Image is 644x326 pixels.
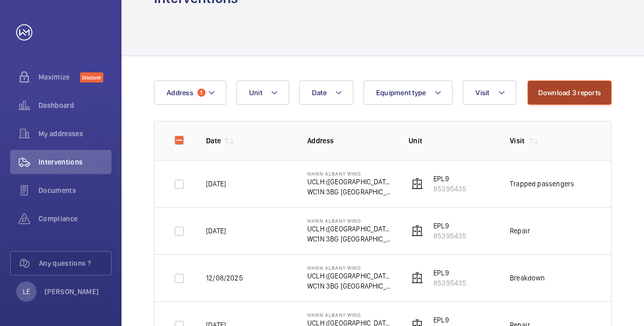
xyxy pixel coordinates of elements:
[249,89,262,97] span: Unit
[433,231,466,241] p: 85395435
[528,80,612,105] button: Download 3 reports
[312,89,327,97] span: Date
[510,136,525,146] p: Visit
[433,278,466,288] p: 85395435
[411,272,423,284] img: elevator.svg
[39,258,111,268] span: Any questions ?
[38,157,111,167] span: Interventions
[206,136,221,146] p: Date
[307,177,392,187] p: UCLH ([GEOGRAPHIC_DATA]), [GEOGRAPHIC_DATA],
[206,179,226,189] p: [DATE]
[299,80,353,105] button: Date
[364,80,453,105] button: Equipment type
[433,268,466,278] p: EPL9
[409,136,494,146] p: Unit
[236,80,289,105] button: Unit
[376,89,426,97] span: Equipment type
[307,234,392,244] p: WC1N 3BG [GEOGRAPHIC_DATA]
[206,226,226,236] p: [DATE]
[23,287,30,297] p: LE
[307,187,392,197] p: WC1N 3BG [GEOGRAPHIC_DATA]
[38,185,111,195] span: Documents
[167,89,193,97] span: Address
[411,178,423,190] img: elevator.svg
[38,100,111,110] span: Dashboard
[510,226,530,236] div: Repair
[38,214,111,224] span: Compliance
[463,80,516,105] button: Visit
[38,72,80,82] span: Maximize
[206,273,243,283] p: 12/08/2025
[307,312,392,318] p: NHNN Albany Wing
[307,171,392,177] p: NHNN Albany Wing
[307,265,392,271] p: NHNN Albany Wing
[433,315,466,325] p: EPL9
[154,80,226,105] button: Address1
[475,89,489,97] span: Visit
[307,224,392,234] p: UCLH ([GEOGRAPHIC_DATA]), [GEOGRAPHIC_DATA],
[38,129,111,139] span: My addresses
[510,179,574,189] div: Trapped passengers
[307,218,392,224] p: NHNN Albany Wing
[307,136,392,146] p: Address
[433,184,466,194] p: 85395435
[80,72,103,83] span: Discover
[411,225,423,237] img: elevator.svg
[510,273,545,283] div: Breakdown
[433,174,466,184] p: EPL9
[197,89,206,97] span: 1
[307,281,392,291] p: WC1N 3BG [GEOGRAPHIC_DATA]
[433,221,466,231] p: EPL9
[307,271,392,281] p: UCLH ([GEOGRAPHIC_DATA]), [GEOGRAPHIC_DATA],
[45,287,99,297] p: [PERSON_NAME]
